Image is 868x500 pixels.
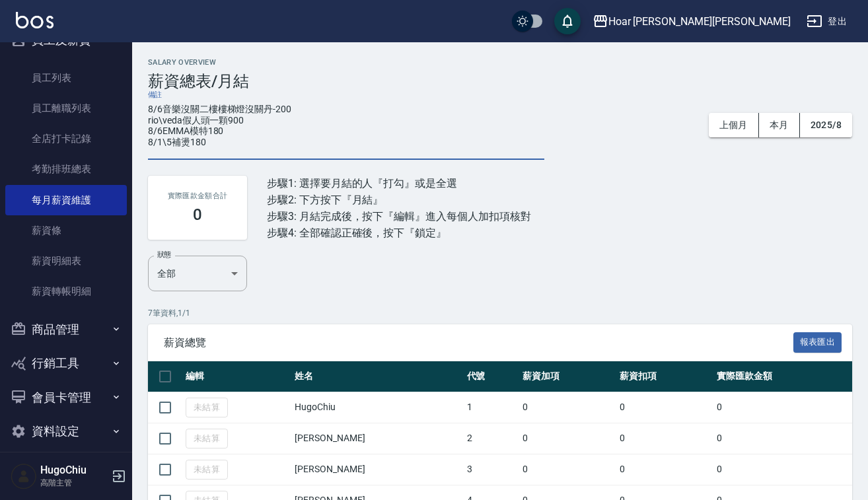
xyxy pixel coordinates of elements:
[267,208,531,225] div: 步驟3: 月結完成後，按下『編輯』進入每個人加扣項核對
[291,361,463,392] th: 姓名
[40,477,108,489] p: 高階主管
[713,392,852,423] td: 0
[5,124,127,154] a: 全店打卡記錄
[5,246,127,276] a: 薪資明細表
[164,192,231,200] h2: 實際匯款金額合計
[16,12,54,28] img: Logo
[148,104,544,157] textarea: 8/6音樂沒關二樓樓梯燈沒關丹-200 rio\veda假人頭一顆900 8/6EMMA模特180 8/1\5補燙180
[267,192,531,208] div: 步驟2: 下方按下『月結』
[267,225,531,241] div: 步驟4: 全部確認正確後，按下『鎖定』
[759,113,800,137] button: 本月
[713,361,852,392] th: 實際匯款金額
[148,307,852,319] p: 7 筆資料, 1 / 1
[587,8,796,35] button: Hoar [PERSON_NAME][PERSON_NAME]
[616,423,713,454] td: 0
[519,423,616,454] td: 0
[608,13,791,30] div: Hoar [PERSON_NAME][PERSON_NAME]
[554,8,581,34] button: save
[793,332,842,353] button: 報表匯出
[5,312,127,347] button: 商品管理
[464,423,520,454] td: 2
[5,215,127,246] a: 薪資條
[5,63,127,93] a: 員工列表
[148,90,162,100] label: 備註
[713,454,852,485] td: 0
[616,392,713,423] td: 0
[148,256,247,291] div: 全部
[5,276,127,306] a: 薪資轉帳明細
[464,361,520,392] th: 代號
[5,380,127,415] button: 會員卡管理
[5,346,127,380] button: 行銷工具
[148,72,852,90] h3: 薪資總表/月結
[519,454,616,485] td: 0
[40,464,108,477] h5: HugoChiu
[5,414,127,448] button: 資料設定
[464,392,520,423] td: 1
[157,250,171,260] label: 狀態
[11,463,37,489] img: Person
[793,336,842,348] a: 報表匯出
[164,336,793,349] span: 薪資總覽
[801,9,852,34] button: 登出
[267,175,531,192] div: 步驟1: 選擇要月結的人『打勾』或是全選
[5,154,127,184] a: 考勤排班總表
[193,205,202,224] h3: 0
[709,113,759,137] button: 上個月
[291,454,463,485] td: [PERSON_NAME]
[800,113,852,137] button: 2025/8
[182,361,291,392] th: 編輯
[519,392,616,423] td: 0
[616,454,713,485] td: 0
[148,58,852,67] h2: Salary Overview
[5,185,127,215] a: 每月薪資維護
[291,392,463,423] td: HugoChiu
[616,361,713,392] th: 薪資扣項
[713,423,852,454] td: 0
[519,361,616,392] th: 薪資加項
[291,423,463,454] td: [PERSON_NAME]
[464,454,520,485] td: 3
[5,93,127,124] a: 員工離職列表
